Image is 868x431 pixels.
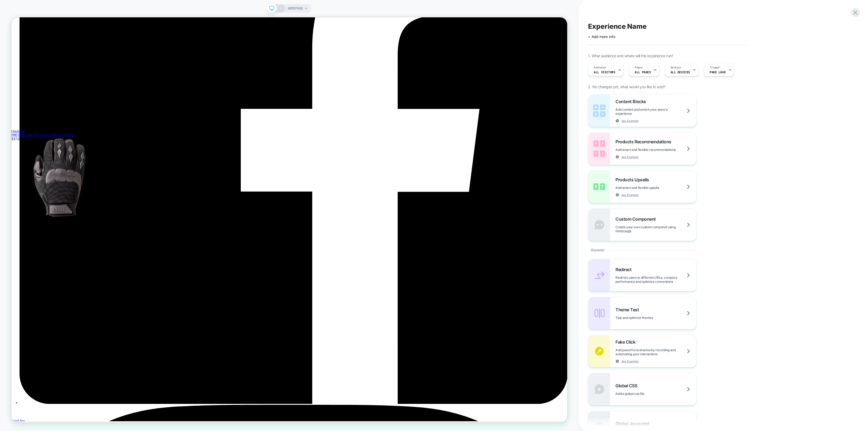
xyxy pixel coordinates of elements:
[615,186,672,190] span: Add smart and flexible upsells
[588,22,646,30] span: Experience Name
[621,193,639,197] span: See Example
[710,66,720,69] span: Trigger
[615,139,674,144] span: Products Recommendations
[594,70,615,74] span: All Visitors
[615,339,638,345] span: Fake Click
[615,267,634,272] span: Redirect
[710,70,726,74] span: Page Load
[621,119,639,123] span: See Example
[615,107,696,116] span: Add content and enrich your store's experience
[594,66,606,69] span: Audience
[615,421,652,426] span: Global Javascript
[615,148,689,152] span: Add smart and flexible recommendations
[588,53,673,58] span: 1. What audience and where will the experience run?
[615,307,642,312] span: Theme Test
[621,359,639,363] span: See Example
[671,70,690,74] span: ALL DEVICES
[615,275,696,284] span: Redirect users to different URLs, compare performance and optimize conversions
[588,34,615,39] span: + Add more info
[615,383,640,388] span: Global CSS
[635,70,651,74] span: ALL PAGES
[615,99,649,104] span: Content Blocks
[615,316,666,320] span: Test and optimize themes
[588,241,697,259] div: General
[615,177,652,182] span: Products Upsells
[615,216,658,222] span: Custom Component
[588,84,665,89] span: 2. No changes yet, what would you like to add?
[635,66,642,69] span: Pages
[615,392,658,396] span: Add a global css file
[288,4,303,13] span: HOMEPAGE
[615,225,696,233] span: Create your own custom componet using html/css/js
[621,155,639,159] span: See Example
[615,348,696,356] span: Add powerful scenarios by recording and automating your interactions
[671,66,681,69] span: Devices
